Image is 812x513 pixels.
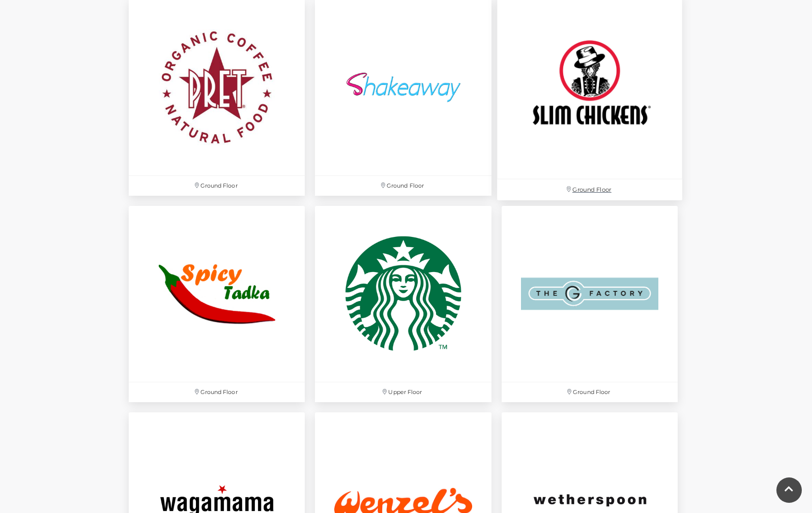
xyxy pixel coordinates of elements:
[497,201,683,407] a: Ground Floor
[315,206,491,382] img: Starbucks at Festival Place, Basingstoke
[502,382,678,402] p: Ground Floor
[129,382,305,402] p: Ground Floor
[315,382,491,402] p: Upper Floor
[124,201,310,407] a: Ground Floor
[129,176,305,196] p: Ground Floor
[310,201,496,407] a: Starbucks at Festival Place, Basingstoke Upper Floor
[497,179,682,200] p: Ground Floor
[315,176,491,196] p: Ground Floor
